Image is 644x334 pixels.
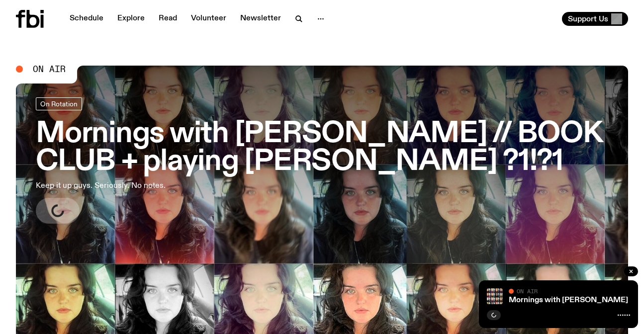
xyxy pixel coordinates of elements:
[64,12,109,26] a: Schedule
[111,12,151,26] a: Explore
[40,100,78,107] span: On Rotation
[33,65,66,74] span: On Air
[517,288,538,294] span: On Air
[36,97,82,110] a: On Rotation
[562,12,628,26] button: Support Us
[36,120,608,176] h3: Mornings with [PERSON_NAME] // BOOK CLUB + playing [PERSON_NAME] ?1!?1
[568,14,608,23] span: Support Us
[153,12,183,26] a: Read
[36,180,290,192] p: Keep it up guys. Seriously. No notes.
[234,12,287,26] a: Newsletter
[185,12,232,26] a: Volunteer
[36,97,608,224] a: Mornings with [PERSON_NAME] // BOOK CLUB + playing [PERSON_NAME] ?1!?1Keep it up guys. Seriously....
